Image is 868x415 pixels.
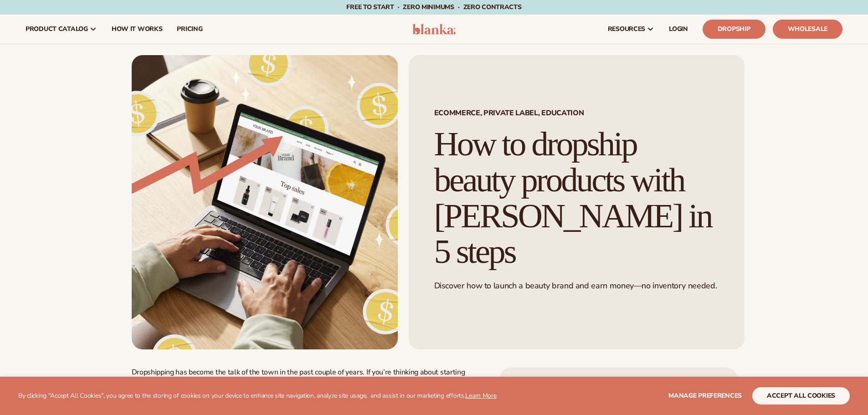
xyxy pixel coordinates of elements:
p: Discover how to launch a beauty brand and earn money—no inventory needed. [434,281,719,291]
span: product catalog [26,26,88,33]
span: pricing [177,26,202,33]
span: How It Works [112,26,163,33]
a: Dropship [703,20,765,39]
a: LOGIN [662,15,695,44]
img: Growing money with ecommerce [132,55,398,349]
a: How It Works [104,15,170,44]
span: Manage preferences [668,391,742,400]
img: logo [412,24,456,35]
p: By clicking "Accept All Cookies", you agree to the storing of cookies on your device to enhance s... [18,392,497,400]
span: LOGIN [669,26,688,33]
p: Dropshipping has become the talk of the town in the past couple of years. If you’re thinking abou... [132,368,482,387]
span: Free to start · ZERO minimums · ZERO contracts [346,3,521,11]
span: resources [608,26,645,33]
a: pricing [169,15,210,44]
button: accept all cookies [752,387,850,405]
h1: How to dropship beauty products with [PERSON_NAME] in 5 steps [434,126,719,270]
a: resources [601,15,662,44]
a: product catalog [18,15,104,44]
button: Manage preferences [668,387,742,405]
a: Wholesale [773,20,842,39]
span: Ecommerce, Private Label, EDUCATION [434,109,719,117]
a: Learn More [465,391,496,400]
